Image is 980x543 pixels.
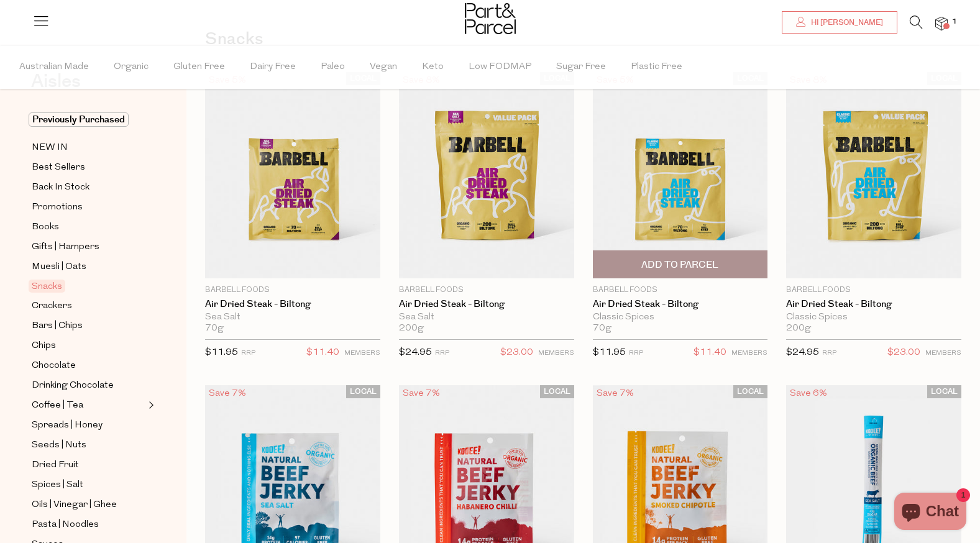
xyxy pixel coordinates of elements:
[786,348,819,357] span: $24.95
[32,339,56,354] span: Chips
[782,11,897,34] a: Hi [PERSON_NAME]
[205,312,380,323] div: Sea Salt
[32,398,145,413] a: Coffee | Tea
[32,319,83,334] span: Bars | Chips
[173,45,225,89] span: Gluten Free
[786,312,961,323] div: Classic Spices
[593,299,768,310] a: Air Dried Steak - Biltong
[32,298,145,314] a: Crackers
[808,17,883,28] span: Hi [PERSON_NAME]
[822,350,836,357] small: RRP
[32,358,76,373] span: Chocolate
[145,398,154,413] button: Expand/Collapse Coffee | Tea
[32,199,145,215] a: Promotions
[32,517,145,532] a: Pasta | Noodles
[556,45,606,89] span: Sugar Free
[32,160,85,175] span: Best Sellers
[593,312,768,323] div: Classic Spices
[32,299,72,314] span: Crackers
[399,385,444,402] div: Save 7%
[32,180,145,195] a: Back In Stock
[306,345,339,361] span: $11.40
[469,45,531,89] span: Low FODMAP
[465,3,516,34] img: Part&Parcel
[399,285,574,296] p: Barbell Foods
[346,385,380,398] span: LOCAL
[32,457,145,473] a: Dried Fruit
[344,350,380,357] small: MEMBERS
[593,285,768,296] p: Barbell Foods
[891,493,970,533] inbox-online-store-chat: Shopify online store chat
[321,45,345,89] span: Paleo
[32,220,59,235] span: Books
[538,350,574,357] small: MEMBERS
[32,378,145,393] a: Drinking Chocolate
[399,323,424,334] span: 200g
[32,279,145,294] a: Snacks
[32,140,68,155] span: NEW IN
[593,72,768,279] img: Air Dried Steak - Biltong
[786,285,961,296] p: Barbell Foods
[32,498,117,513] span: Oils | Vinegar | Ghee
[32,239,145,255] a: Gifts | Hampers
[593,250,768,278] button: Add To Parcel
[786,385,831,402] div: Save 6%
[29,112,129,127] span: Previously Purchased
[422,45,444,89] span: Keto
[629,350,643,357] small: RRP
[593,323,611,334] span: 70g
[399,348,432,357] span: $24.95
[32,518,99,532] span: Pasta | Noodles
[786,323,811,334] span: 200g
[32,200,83,215] span: Promotions
[32,140,145,155] a: NEW IN
[32,437,145,453] a: Seeds | Nuts
[540,385,574,398] span: LOCAL
[500,345,533,361] span: $23.00
[29,280,65,293] span: Snacks
[949,16,960,27] span: 1
[399,312,574,323] div: Sea Salt
[731,350,767,357] small: MEMBERS
[205,348,238,357] span: $11.95
[32,259,145,275] a: Muesli | Oats
[641,258,718,271] span: Add To Parcel
[32,438,86,453] span: Seeds | Nuts
[205,72,380,279] img: Air Dried Steak - Biltong
[786,299,961,310] a: Air Dried Steak - Biltong
[32,478,83,493] span: Spices | Salt
[32,338,145,354] a: Chips
[32,160,145,175] a: Best Sellers
[631,45,682,89] span: Plastic Free
[114,45,149,89] span: Organic
[925,350,961,357] small: MEMBERS
[32,378,114,393] span: Drinking Chocolate
[32,418,103,433] span: Spreads | Honey
[370,45,397,89] span: Vegan
[32,318,145,334] a: Bars | Chips
[786,72,961,279] img: Air Dried Steak - Biltong
[927,385,961,398] span: LOCAL
[887,345,920,361] span: $23.00
[733,385,767,398] span: LOCAL
[32,219,145,235] a: Books
[241,350,255,357] small: RRP
[593,385,638,402] div: Save 7%
[399,299,574,310] a: Air Dried Steak - Biltong
[32,260,86,275] span: Muesli | Oats
[32,458,79,473] span: Dried Fruit
[205,299,380,310] a: Air Dried Steak - Biltong
[32,418,145,433] a: Spreads | Honey
[32,398,83,413] span: Coffee | Tea
[205,323,224,334] span: 70g
[435,350,449,357] small: RRP
[205,385,250,402] div: Save 7%
[32,497,145,513] a: Oils | Vinegar | Ghee
[250,45,296,89] span: Dairy Free
[32,112,145,127] a: Previously Purchased
[399,72,574,279] img: Air Dried Steak - Biltong
[935,17,948,30] a: 1
[593,348,626,357] span: $11.95
[32,477,145,493] a: Spices | Salt
[32,240,99,255] span: Gifts | Hampers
